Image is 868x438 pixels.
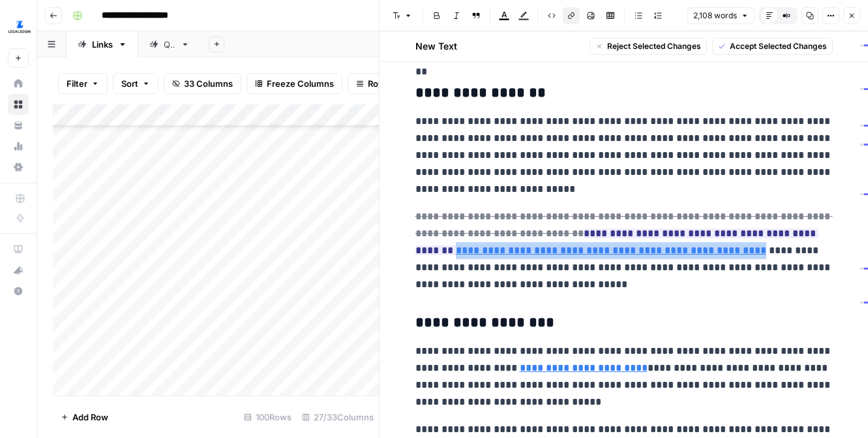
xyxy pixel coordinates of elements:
span: Freeze Columns [267,77,334,90]
button: Help + Support [8,281,29,302]
a: Usage [8,136,29,157]
a: Links [67,31,138,57]
span: Filter [67,77,87,90]
span: Accept Selected Changes [730,40,827,52]
span: Reject Selected Changes [607,40,701,52]
button: 33 Columns [164,73,241,94]
span: 2,108 words [693,10,737,22]
button: Filter [58,73,108,94]
button: Freeze Columns [247,73,342,94]
div: 27/33 Columns [297,407,379,428]
div: Links [92,38,113,51]
a: AirOps Academy [8,239,29,260]
button: Row Height [348,73,423,94]
button: What's new? [8,260,29,281]
a: Browse [8,94,29,115]
span: Row Height [368,77,415,90]
a: Your Data [8,115,29,136]
a: Home [8,73,29,94]
img: LegalZoom Logo [8,15,31,39]
div: QA [164,38,175,51]
a: Settings [8,157,29,178]
div: 100 Rows [239,407,297,428]
span: 33 Columns [184,77,233,90]
button: 2,108 words [687,7,755,24]
span: Sort [121,77,138,90]
button: Workspace: LegalZoom [8,10,29,43]
a: QA [138,31,201,57]
button: Add Row [53,407,116,428]
button: Reject Selected Changes [590,38,707,55]
div: What's new? [8,260,28,280]
button: Accept Selected Changes [712,38,833,55]
span: Add Row [72,411,108,424]
button: Sort [113,73,158,94]
h2: New Text [415,40,457,53]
